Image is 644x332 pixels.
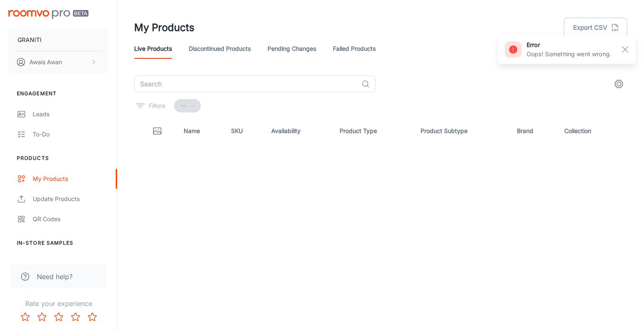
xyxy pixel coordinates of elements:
button: settings [610,76,627,92]
a: Pending Changes [267,39,316,59]
button: Rate 5 star [84,308,101,325]
input: Search [134,76,358,92]
div: Update Products [33,194,109,204]
a: Discontinued Products [189,39,251,59]
th: Availability [265,119,333,143]
button: GRANITI [8,29,109,51]
button: Rate 1 star [17,308,34,325]
button: Rate 2 star [34,308,50,325]
img: Roomvo PRO Beta [8,10,88,19]
a: Failed Products [333,39,376,59]
button: Export CSV [564,18,627,38]
h1: My Products [134,20,195,35]
p: Oops! Something went wrong. [527,50,611,59]
div: To-do [33,130,109,139]
th: Collection [558,119,627,143]
th: Brand [510,119,558,143]
button: Rate 3 star [50,308,67,325]
p: Awais Awan [29,58,62,67]
th: Name [177,119,224,143]
div: Leads [33,110,109,119]
div: My Products [33,174,109,183]
p: GRANITI [18,35,42,44]
h6: error [527,40,611,50]
span: Need help? [37,272,73,282]
a: Live Products [134,39,172,59]
p: Rate your experience [7,298,110,308]
th: Product Subtype [414,119,510,143]
button: Rate 4 star [67,308,84,325]
button: Awais Awan [8,51,109,73]
svg: Thumbnail [152,126,162,136]
th: Product Type [333,119,414,143]
th: SKU [224,119,265,143]
div: QR Codes [33,214,109,224]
